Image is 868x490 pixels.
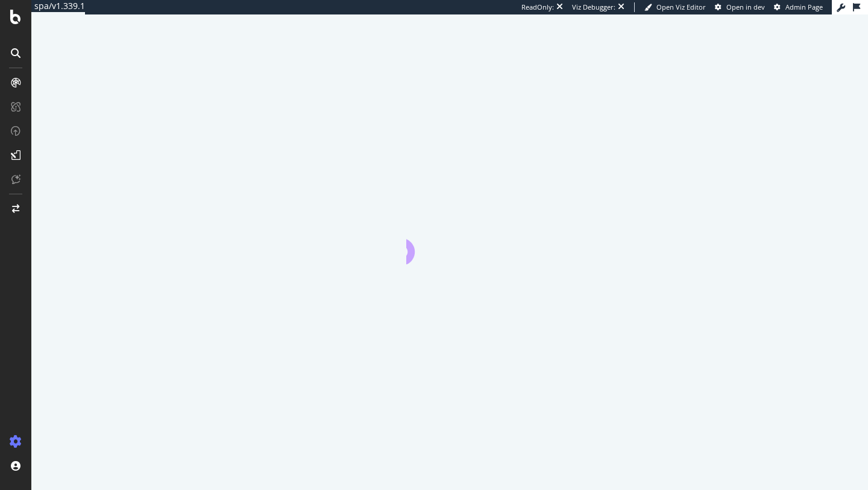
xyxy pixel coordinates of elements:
a: Admin Page [774,2,823,12]
span: Admin Page [785,2,823,11]
a: Open in dev [715,2,765,12]
span: Open in dev [726,2,765,11]
a: Open Viz Editor [644,2,706,12]
div: animation [406,221,493,264]
span: Open Viz Editor [656,2,706,11]
div: Viz Debugger: [572,2,615,12]
div: ReadOnly: [521,2,554,12]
